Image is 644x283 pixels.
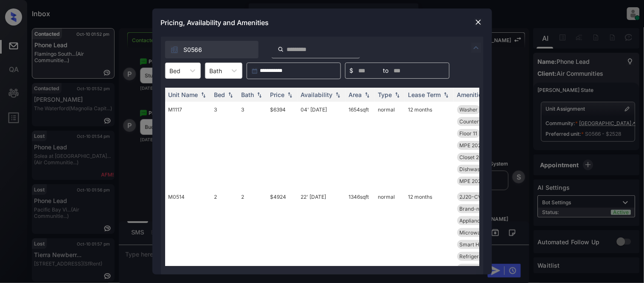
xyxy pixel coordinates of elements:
[165,102,211,189] td: M1117
[286,92,294,98] img: sorting
[278,46,284,53] img: icon-zuma
[350,66,354,75] span: $
[460,265,499,272] span: Regular Balcony
[226,92,235,98] img: sorting
[460,166,488,172] span: Dishwasher
[301,91,333,98] div: Availability
[334,92,342,98] img: sorting
[152,9,492,37] div: Pricing, Availability and Amenities
[460,130,478,137] span: Floor 11
[442,92,450,98] img: sorting
[375,102,405,189] td: normal
[474,18,483,26] img: close
[460,241,507,248] span: Smart Home Door...
[393,92,402,98] img: sorting
[214,91,225,98] div: Bed
[242,91,254,98] div: Bath
[460,178,512,184] span: MPE 2024 Common...
[349,91,362,98] div: Area
[460,142,505,149] span: MPE 2025 Lobby,...
[255,92,264,98] img: sorting
[408,91,441,98] div: Lease Term
[460,229,487,236] span: Microwave
[460,194,490,200] span: 2J20-CV KB
[457,91,486,98] div: Amenities
[460,253,500,260] span: Refrigerator Le...
[184,45,202,54] span: S0566
[169,91,198,98] div: Unit Name
[460,154,488,160] span: Closet 2014
[170,46,179,54] img: icon-zuma
[270,91,285,98] div: Price
[267,102,298,189] td: $6394
[211,102,238,189] td: 3
[378,91,392,98] div: Type
[383,66,389,75] span: to
[346,102,375,189] td: 1654 sqft
[405,102,454,189] td: 12 months
[460,106,478,113] span: Washer
[199,92,208,98] img: sorting
[363,92,371,98] img: sorting
[460,118,503,125] span: Countertops Gra...
[238,102,267,189] td: 3
[460,206,505,212] span: Brand-new Bathr...
[471,43,481,53] img: icon-zuma
[460,217,501,224] span: Appliances Stai...
[298,102,346,189] td: 04' [DATE]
